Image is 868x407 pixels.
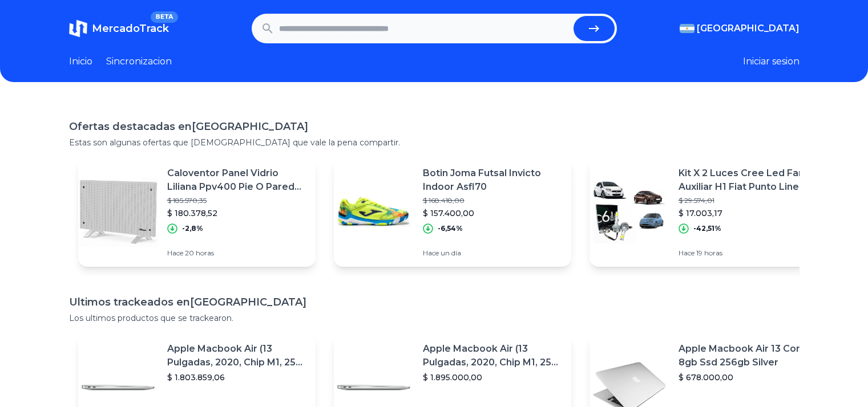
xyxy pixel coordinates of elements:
[167,342,306,369] p: Apple Macbook Air (13 Pulgadas, 2020, Chip M1, 256 Gb De Ssd, 8 Gb De Ram) - Plata
[69,137,800,148] p: Estas son algunas ofertas que [DEMOGRAPHIC_DATA] que vale la pena compartir.
[423,249,562,258] p: Hace un día
[423,372,562,383] p: $ 1.895.000,00
[438,224,463,233] p: -6,54%
[167,166,306,194] p: Caloventor Panel Vidrio Liliana Ppv400 Pie O Pared 2200 W
[697,22,800,35] span: [GEOGRAPHIC_DATA]
[69,312,800,324] p: Los ultimos productos que se trackearon.
[679,166,818,194] p: Kit X 2 Luces Cree Led Faro Auxiliar H1 Fiat Punto Linea 500
[334,172,414,252] img: Featured image
[92,22,169,35] span: MercadoTrack
[78,157,316,267] a: Featured imageCaloventor Panel Vidrio Liliana Ppv400 Pie O Pared 2200 W$ 185.570,35$ 180.378,52-2...
[151,11,177,23] span: BETA
[69,294,800,310] h1: Ultimos trackeados en [GEOGRAPHIC_DATA]
[182,224,203,233] p: -2,8%
[167,249,306,258] p: Hace 20 horas
[680,22,800,35] button: [GEOGRAPHIC_DATA]
[679,249,818,258] p: Hace 19 horas
[693,224,721,233] p: -42,51%
[78,172,158,252] img: Featured image
[167,372,306,383] p: $ 1.803.859,06
[680,24,695,33] img: Argentina
[743,55,800,68] button: Iniciar sesion
[679,372,818,383] p: $ 678.000,00
[106,55,172,68] a: Sincronizacion
[69,19,169,38] a: MercadoTrackBETA
[69,55,92,68] a: Inicio
[679,342,818,369] p: Apple Macbook Air 13 Core I5 8gb Ssd 256gb Silver
[423,196,562,205] p: $ 168.418,00
[423,166,562,194] p: Botin Joma Futsal Invicto Indoor Asfl70
[423,207,562,219] p: $ 157.400,00
[679,207,818,219] p: $ 17.003,17
[679,196,818,205] p: $ 29.574,01
[590,157,827,267] a: Featured imageKit X 2 Luces Cree Led Faro Auxiliar H1 Fiat Punto Linea 500$ 29.574,01$ 17.003,17-...
[167,207,306,219] p: $ 180.378,52
[167,196,306,205] p: $ 185.570,35
[590,172,669,252] img: Featured image
[69,19,87,38] img: MercadoTrack
[334,157,571,267] a: Featured imageBotin Joma Futsal Invicto Indoor Asfl70$ 168.418,00$ 157.400,00-6,54%Hace un día
[69,119,800,135] h1: Ofertas destacadas en [GEOGRAPHIC_DATA]
[423,342,562,369] p: Apple Macbook Air (13 Pulgadas, 2020, Chip M1, 256 Gb De Ssd, 8 Gb De Ram) - Plata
